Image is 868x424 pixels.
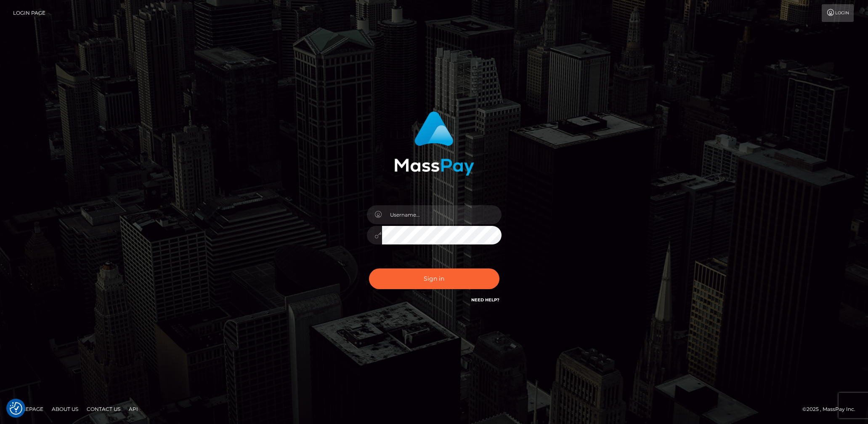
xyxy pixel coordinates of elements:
[822,4,854,22] a: Login
[471,297,499,303] a: Need Help?
[802,405,862,414] div: © 2025 , MassPay Inc.
[10,402,22,415] button: Consent Preferences
[369,268,499,289] button: Sign in
[10,402,22,415] img: Revisit consent button
[83,403,124,416] a: Contact Us
[13,4,45,22] a: Login Page
[125,403,141,416] a: API
[382,205,502,224] input: Username...
[9,403,47,416] a: Homepage
[48,403,82,416] a: About Us
[394,111,474,176] img: MassPay Login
